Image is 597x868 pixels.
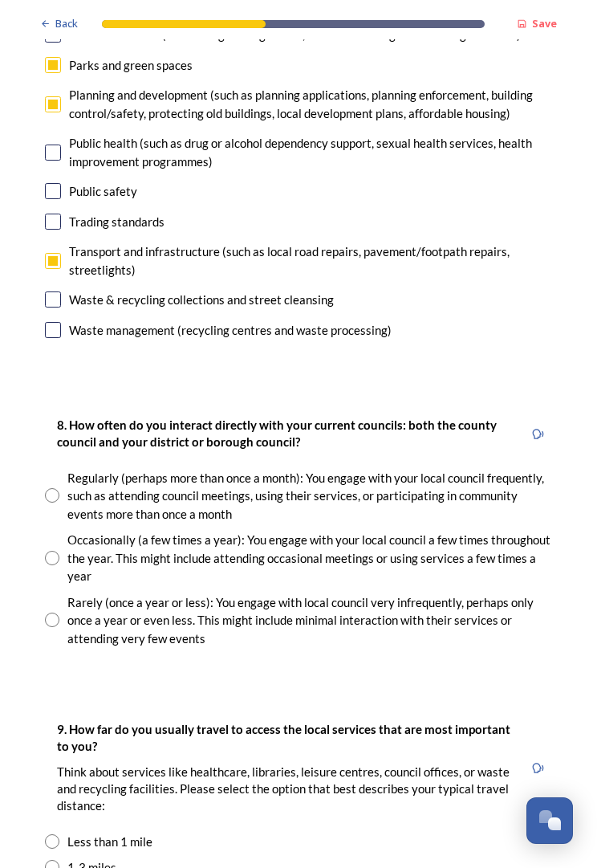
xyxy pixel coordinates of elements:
[69,321,392,340] div: Waste management (recycling centres and waste processing)
[69,213,164,231] div: Trading standards
[67,593,552,648] div: Rarely (once a year or less): You engage with local council very infrequently, perhaps only once ...
[69,86,552,122] div: Planning and development (such as planning applications, planning enforcement, building control/s...
[69,291,334,309] div: Waste & recycling collections and street cleansing
[526,797,573,844] button: Open Chat
[67,469,552,524] div: Regularly (perhaps more than once a month): You engage with your local council frequently, such a...
[57,722,513,753] strong: 9. How far do you usually travel to access the local services that are most important to you?
[67,833,152,851] div: Less than 1 mile
[69,134,552,170] div: Public health (such as drug or alcohol dependency support, sexual health services, health improve...
[57,764,511,815] p: Think about services like healthcare, libraries, leisure centres, council offices, or waste and r...
[67,531,552,585] div: Occasionally (a few times a year): You engage with your local council a few times throughout the ...
[69,182,137,201] div: Public safety
[532,16,557,31] strong: Save
[57,418,499,449] strong: 8. How often do you interact directly with your current councils: both the county council and you...
[69,242,552,279] div: Transport and infrastructure (such as local road repairs, pavement/footpath repairs, streetlights)
[69,56,193,75] div: Parks and green spaces
[55,16,78,31] span: Back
